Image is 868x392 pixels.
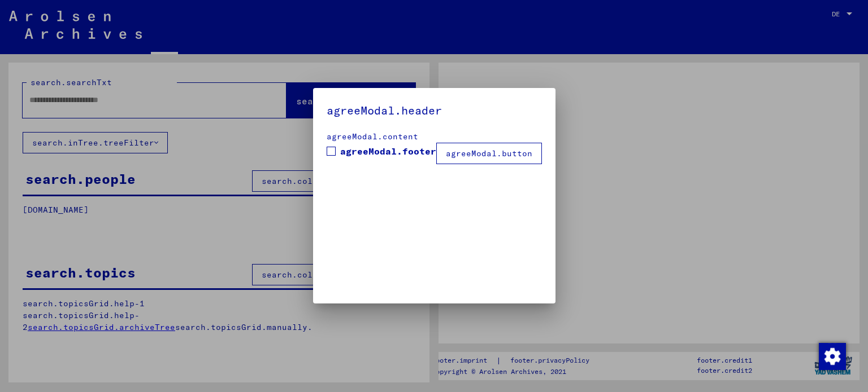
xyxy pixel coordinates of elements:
h5: agreeModal.header [327,102,542,120]
img: Zmienić zgodę [819,343,846,370]
span: agreeModal.footer [340,144,436,158]
div: Zmienić zgodę [818,342,845,369]
button: agreeModal.button [436,143,542,164]
div: agreeModal.content [327,131,542,143]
